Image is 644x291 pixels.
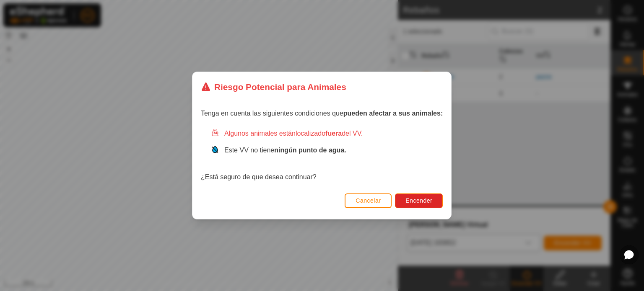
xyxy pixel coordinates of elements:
[201,110,443,117] span: Tenga en cuenta las siguientes condiciones que
[406,197,433,204] span: Encender
[224,147,346,154] span: Este VV no tiene
[201,129,443,182] div: ¿Está seguro de que desea continuar?
[325,130,342,137] strong: fuera
[395,193,443,208] button: Encender
[211,129,443,139] div: Algunos animales están
[296,130,363,137] span: localizado del VV.
[275,147,347,154] strong: ningún punto de agua.
[343,110,443,117] strong: pueden afectar a sus animales:
[201,80,346,93] div: Riesgo Potencial para Animales
[356,197,381,204] span: Cancelar
[345,193,392,208] button: Cancelar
